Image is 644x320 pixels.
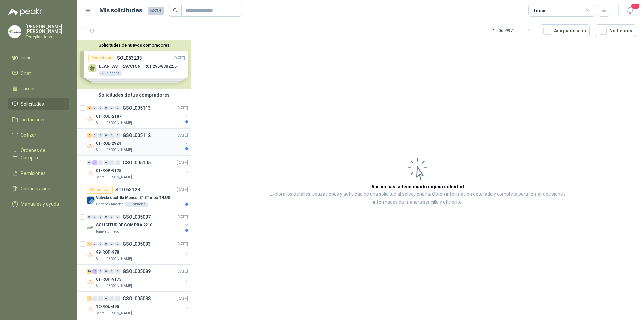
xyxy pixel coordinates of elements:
a: Órdenes de Compra [8,144,69,164]
div: Solicitudes de nuevos compradoresPor cotizarSOL053233[DATE] LLANTAS TRACCION TR01 295/80R22.52 Un... [77,40,191,89]
div: Todas [533,7,547,14]
a: Inicio [8,51,69,64]
div: 0 [109,106,114,110]
div: 0 [98,160,103,165]
div: 0 [115,133,120,138]
p: [PERSON_NAME] [PERSON_NAME] [25,24,69,34]
span: Inicio [21,54,32,61]
div: 0 [98,133,103,138]
p: Valvula cuchilla Manual 3" ET inox T/LUG [96,195,171,201]
p: Explora los detalles, cotizaciones y actividad de una solicitud al seleccionarla. Obtén informaci... [258,190,577,207]
div: 0 [104,269,109,274]
h3: Aún no has seleccionado niguna solicitud [371,183,464,190]
img: Company Logo [87,142,95,150]
a: Solicitudes [8,98,69,110]
p: [DATE] [177,241,188,247]
div: 0 [92,133,97,138]
img: Logo peakr [8,8,42,16]
a: 0 1 0 0 0 0 GSOL005105[DATE] Company Logo01-RQP-9175Santa [PERSON_NAME] [87,158,190,180]
p: [DATE] [177,105,188,111]
p: GSOL005112 [123,133,151,138]
div: 0 [109,269,114,274]
div: 0 [92,242,97,246]
p: Santa [PERSON_NAME] [96,175,132,180]
div: 0 [109,242,114,246]
p: SOLICITUD DE COMPRA 2210 [96,222,152,228]
div: 0 [115,269,120,274]
div: 0 [98,296,103,301]
span: Tareas [21,85,36,92]
span: Licitaciones [21,116,46,123]
p: Santa [PERSON_NAME] [96,147,132,153]
div: 0 [109,133,114,138]
div: 0 [87,160,92,165]
p: [DATE] [177,214,188,220]
div: 0 [104,133,109,138]
div: 1 [87,296,92,301]
div: 1 [92,160,97,165]
div: 0 [98,242,103,246]
span: Configuración [21,185,50,192]
a: 0 0 0 0 0 0 GSOL005097[DATE] Company LogoSOLICITUD DE COMPRA 2210Panela El Trébol [87,213,190,234]
span: 5819 [148,7,164,15]
p: GSOL005105 [123,160,151,165]
a: Tareas [8,82,69,95]
div: 16 [87,269,92,274]
a: Manuales y ayuda [8,198,69,211]
p: [DATE] [177,159,188,166]
p: 01-RQU-2187 [96,113,121,120]
a: Chat [8,67,69,80]
p: SOL053128 [115,187,140,192]
span: Órdenes de Compra [21,147,63,162]
a: 2 0 0 0 0 0 GSOL005113[DATE] Company Logo01-RQU-2187Santa [PERSON_NAME] [87,104,190,126]
div: 0 [104,160,109,165]
div: 0 [115,106,120,110]
p: Ferreplasticos [25,35,69,39]
div: 0 [109,296,114,301]
div: 0 [104,215,109,219]
button: Asignado a mi [540,24,590,37]
p: [DATE] [177,187,188,193]
a: Remisiones [8,167,69,180]
div: 0 [115,160,120,165]
span: Remisiones [21,170,46,177]
span: search [173,8,178,13]
p: Santa [PERSON_NAME] [96,311,132,316]
div: 0 [104,296,109,301]
p: 01-RQP-9175 [96,168,121,174]
p: GSOL005089 [123,269,151,274]
div: 0 [109,160,114,165]
a: 1 0 0 0 0 0 GSOL005088[DATE] Company Logo12-RQU-495Santa [PERSON_NAME] [87,294,190,316]
div: 0 [109,215,114,219]
div: Por cotizar [87,186,113,194]
img: Company Logo [87,224,95,232]
a: Cotizar [8,129,69,141]
img: Company Logo [87,196,95,204]
p: GSOL005097 [123,215,151,219]
a: 2 0 0 0 0 0 GSOL005112[DATE] Company Logo01-RQL-2924Santa [PERSON_NAME] [87,131,190,153]
p: [DATE] [177,268,188,275]
div: 0 [104,242,109,246]
a: Configuración [8,182,69,195]
p: Santa [PERSON_NAME] [96,256,132,262]
div: 1 - 50 de 997 [493,25,534,36]
p: 01-RQL-2924 [96,140,121,147]
div: 0 [92,215,97,219]
p: [DATE] [177,295,188,302]
h1: Mis solicitudes [99,6,142,15]
p: 01-RQP-9173 [96,276,121,283]
div: 0 [87,215,92,219]
a: 16 10 0 0 0 0 GSOL005089[DATE] Company Logo01-RQP-9173Santa [PERSON_NAME] [87,267,190,289]
button: 20 [624,5,636,17]
button: Solicitudes de nuevos compradores [80,43,188,48]
div: 1 Unidades [125,202,148,207]
img: Company Logo [87,115,95,123]
span: Cotizar [21,131,36,139]
p: Santa [PERSON_NAME] [96,120,132,126]
div: 2 [87,106,92,110]
span: Solicitudes [21,100,44,108]
div: 2 [87,133,92,138]
p: GSOL005093 [123,242,151,246]
p: 12-RQU-495 [96,304,119,310]
div: 0 [98,106,103,110]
